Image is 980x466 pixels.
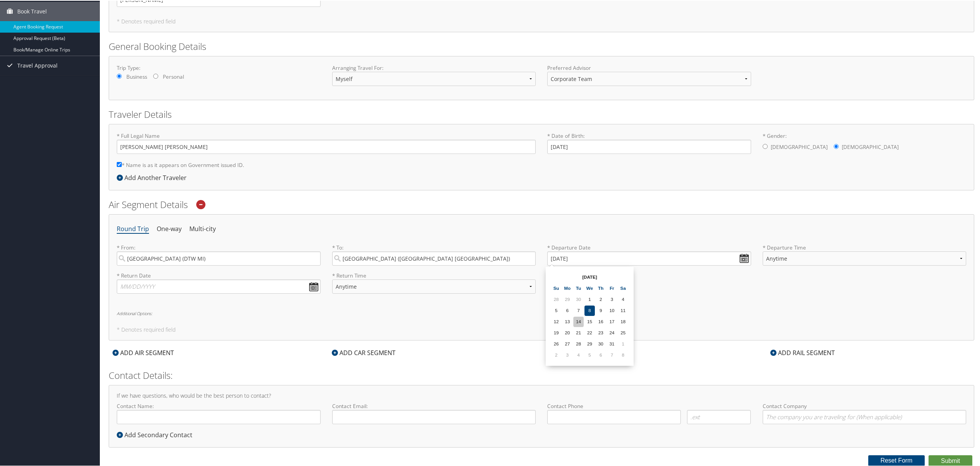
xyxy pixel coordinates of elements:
td: 2 [596,294,606,304]
th: Tu [573,283,584,293]
label: * Departure Time [763,243,967,271]
input: * Full Legal Name [117,139,536,153]
label: Personal [163,72,184,80]
label: * From: [117,243,321,265]
td: 12 [551,316,561,326]
span: Book Travel [17,1,47,20]
td: 13 [562,316,573,326]
li: Multi-city [189,221,216,235]
label: * Name is as it appears on Government issued ID. [117,157,244,171]
button: Reset Form [868,454,925,465]
span: Travel Approval [17,55,58,74]
td: 25 [618,327,628,337]
input: Contact Email: [332,409,536,423]
td: 8 [618,349,628,360]
label: Business [126,72,147,80]
td: 24 [607,327,617,337]
td: 9 [596,305,606,315]
td: 28 [551,294,561,304]
th: Mo [562,283,573,293]
td: 3 [607,294,617,304]
h2: General Booking Details [109,39,974,52]
input: City or Airport Code [117,251,321,265]
label: * Return Time [332,271,536,279]
td: 1 [584,294,595,304]
td: 18 [618,316,628,326]
div: ADD AIR SEGMENT [109,347,178,357]
td: 29 [584,338,595,349]
h4: If we have questions, who would be the best person to contact? [117,392,966,398]
h6: Additional Options: [117,311,966,315]
th: Fr [607,283,617,293]
label: Trip Type: [117,63,321,71]
label: * Gender: [763,131,967,154]
div: Add Secondary Contact [117,430,196,439]
input: MM/DD/YYYY [117,279,321,293]
td: 11 [618,305,628,315]
td: 20 [562,327,573,337]
th: Su [551,283,561,293]
td: 22 [584,327,595,337]
li: Round Trip [117,221,149,235]
th: Th [596,283,606,293]
label: Arranging Travel For: [332,63,536,71]
td: 6 [596,349,606,360]
td: 10 [607,305,617,315]
td: 6 [562,305,573,315]
input: .ext [687,409,751,423]
label: [DEMOGRAPHIC_DATA] [842,139,899,154]
input: City or Airport Code [332,251,536,265]
td: 17 [607,316,617,326]
td: 7 [607,349,617,360]
input: * Date of Birth: [547,139,751,153]
td: 2 [551,349,561,360]
label: Contact Name: [117,402,321,423]
td: 29 [562,294,573,304]
label: * Return Date [117,271,321,279]
label: Contact Email: [332,402,536,423]
input: * Gender:[DEMOGRAPHIC_DATA][DEMOGRAPHIC_DATA] [763,143,768,148]
td: 31 [607,338,617,349]
label: * Date of Birth: [547,131,751,153]
button: Submit [929,454,972,466]
div: Add Another Traveler [117,172,190,182]
td: 15 [584,316,595,326]
li: One-way [157,221,182,235]
td: 5 [584,349,595,360]
h2: Traveler Details [109,107,974,120]
label: * Departure Date [547,243,751,251]
label: Preferred Advisor [547,63,751,71]
input: * Gender:[DEMOGRAPHIC_DATA][DEMOGRAPHIC_DATA] [834,143,839,148]
input: MM/DD/YYYY [547,251,751,265]
td: 30 [573,294,584,304]
input: Contact Company [763,409,967,423]
label: * Full Legal Name [117,131,536,153]
td: 19 [551,327,561,337]
th: Sa [618,283,628,293]
h2: Air Segment Details [109,197,974,210]
th: We [584,283,595,293]
h2: Contact Details: [109,368,974,381]
td: 3 [562,349,573,360]
td: 8 [584,305,595,315]
label: [DEMOGRAPHIC_DATA] [771,139,828,154]
td: 27 [562,338,573,349]
th: [DATE] [562,271,617,282]
label: Contact Company [763,402,967,423]
h5: * Denotes required field [117,326,966,332]
td: 4 [618,294,628,304]
h5: * Denotes required field [117,18,966,23]
td: 23 [596,327,606,337]
td: 26 [551,338,561,349]
label: * To: [332,243,536,265]
label: Contact Phone [547,402,751,409]
div: ADD RAIL SEGMENT [766,347,839,357]
input: Contact Name: [117,409,321,423]
td: 5 [551,305,561,315]
td: 14 [573,316,584,326]
td: 4 [573,349,584,360]
td: 28 [573,338,584,349]
td: 1 [618,338,628,349]
div: ADD CAR SEGMENT [328,347,399,357]
td: 7 [573,305,584,315]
